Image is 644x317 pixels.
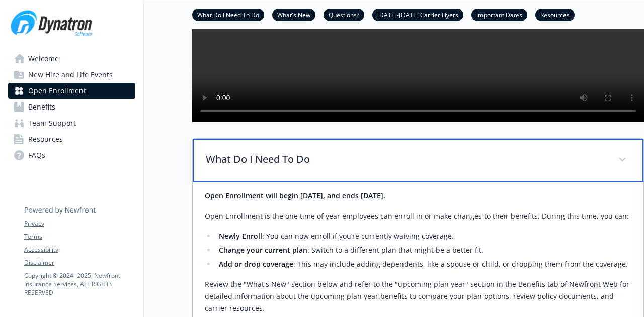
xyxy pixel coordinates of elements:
[219,259,293,269] strong: Add or drop coverage
[216,244,631,256] li: : Switch to a different plan that might be a better fit.
[24,245,135,254] a: Accessibility
[219,231,262,241] strong: Newly Enroll
[535,10,575,19] a: Resources
[28,131,63,147] span: Resources
[272,10,315,19] a: What's New
[192,10,264,19] a: What Do I Need To Do
[8,67,135,83] a: New Hire and Life Events
[28,99,55,115] span: Benefits
[219,245,307,255] strong: Change your current plan
[28,51,59,67] span: Welcome
[28,115,76,131] span: Team Support
[471,10,527,19] a: Important Dates
[24,258,135,267] a: Disclaimer
[216,230,631,242] li: : You can now enroll if you’re currently waiving coverage.
[28,67,113,83] span: New Hire and Life Events
[24,232,135,241] a: Terms
[193,139,643,182] div: What Do I Need To Do
[205,278,631,314] p: Review the "What's New" section below and refer to the "upcoming plan year" section in the Benefi...
[8,51,135,67] a: Welcome
[8,147,135,163] a: FAQs
[8,115,135,131] a: Team Support
[205,210,631,222] p: Open Enrollment is the one time of year employees can enroll in or make changes to their benefits...
[24,219,135,228] a: Privacy
[28,147,45,163] span: FAQs
[324,10,364,19] a: Questions?
[206,152,606,167] p: What Do I Need To Do
[372,10,463,19] a: [DATE]-[DATE] Carrier Flyers
[8,83,135,99] a: Open Enrollment
[216,258,631,270] li: : This may include adding dependents, like a spouse or child, or dropping them from the coverage.
[8,99,135,115] a: Benefits
[8,131,135,147] a: Resources
[24,271,135,297] p: Copyright © 2024 - 2025 , Newfront Insurance Services, ALL RIGHTS RESERVED
[28,83,86,99] span: Open Enrollment
[205,191,385,200] strong: Open Enrollment will begin [DATE], and ends [DATE].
